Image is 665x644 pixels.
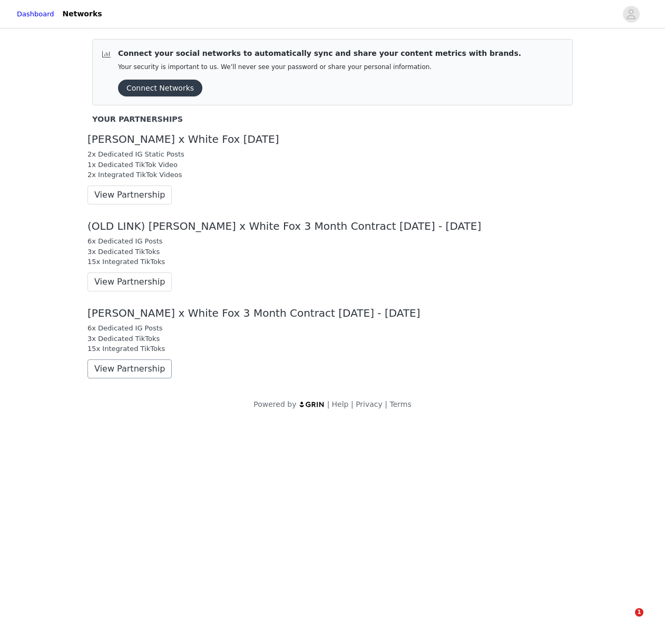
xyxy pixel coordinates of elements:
a: Dashboard [17,9,54,19]
span: | [351,400,354,408]
button: Connect Networks [118,80,202,96]
a: Privacy [356,400,383,408]
span: Powered by [253,400,296,408]
button: View Partnership [87,272,172,291]
span: 1 [635,608,643,617]
button: View Partnership [87,186,172,204]
a: Help [332,400,349,408]
a: Networks [56,2,109,26]
div: [PERSON_NAME] x White Fox 3 Month Contract [DATE] - [DATE] [87,307,578,319]
div: (OLD LINK) [PERSON_NAME] x White Fox 3 Month Contract [DATE] - [DATE] [87,220,578,232]
div: 2x Dedicated IG Static Posts 1x Dedicated TikTok Video 2x Integrated TikTok Videos [87,149,578,180]
div: avatar [626,6,636,23]
div: [PERSON_NAME] x White Fox [DATE] [87,133,578,145]
a: Terms [389,400,411,408]
p: Your security is important to us. We’ll never see your password or share your personal information. [118,63,521,71]
div: 6x Dedicated IG Posts 3x Dedicated TikToks 15x Integrated TikToks [87,323,578,354]
span: | [385,400,387,408]
img: logo [299,401,325,408]
div: Your Partnerships [92,114,573,125]
iframe: Intercom live chat [613,608,639,633]
span: | [327,400,330,408]
p: Connect your social networks to automatically sync and share your content metrics with brands. [118,48,521,59]
div: 6x Dedicated IG Posts 3x Dedicated TikToks 15x Integrated TikToks [87,236,578,267]
button: View Partnership [87,359,172,378]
